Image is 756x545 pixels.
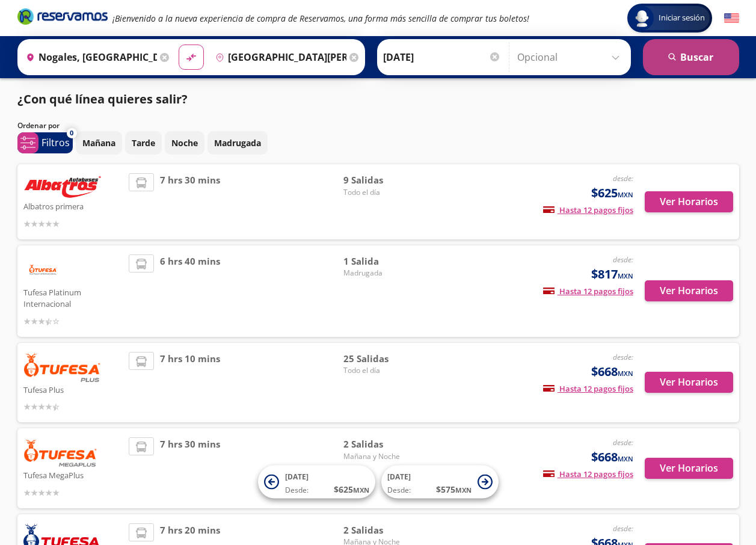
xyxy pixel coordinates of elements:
span: Hasta 12 pagos fijos [543,383,633,394]
p: Filtros [41,135,70,150]
span: 25 Salidas [343,352,428,366]
p: Madrugada [214,137,261,149]
p: Mañana [82,137,115,149]
small: MXN [618,369,633,378]
p: Tufesa Platinum Internacional [23,285,123,310]
button: Ver Horarios [645,191,733,212]
span: 7 hrs 10 mins [160,352,220,414]
img: Albatros primera [23,173,102,199]
small: MXN [455,485,472,494]
p: ¿Con qué línea quieres salir? [17,90,188,108]
span: $668 [591,363,633,381]
span: $817 [591,265,633,283]
button: 0Filtros [17,132,73,153]
p: Tufesa MegaPlus [23,467,123,482]
small: MXN [353,485,369,494]
em: desde: [613,437,633,448]
span: [DATE] [387,472,411,482]
button: Tarde [125,131,162,155]
button: Ver Horarios [645,280,733,301]
button: Noche [165,131,204,155]
small: MXN [618,190,633,199]
span: $668 [591,448,633,466]
span: Hasta 12 pagos fijos [543,469,633,479]
button: Ver Horarios [645,458,733,479]
input: Elegir Fecha [383,42,501,72]
img: Tufesa Platinum Internacional [23,254,63,285]
small: MXN [618,271,633,280]
span: 1 Salida [343,254,428,268]
input: Buscar Origen [21,42,157,72]
span: Madrugada [343,268,428,279]
em: ¡Bienvenido a la nueva experiencia de compra de Reservamos, una forma más sencilla de comprar tus... [112,13,529,24]
span: Hasta 12 pagos fijos [543,286,633,297]
span: 2 Salidas [343,523,428,537]
button: Mañana [76,131,122,155]
p: Ordenar por [17,120,60,131]
button: [DATE]Desde:$625MXN [258,466,375,499]
em: desde: [613,173,633,183]
em: desde: [613,254,633,265]
span: 2 Salidas [343,437,428,451]
span: $625 [591,184,633,202]
em: desde: [613,352,633,362]
span: Desde: [285,485,309,496]
button: Ver Horarios [645,372,733,393]
span: Desde: [387,485,411,496]
p: Noche [171,137,198,149]
i: Brand Logo [17,7,108,25]
span: [DATE] [285,472,309,482]
input: Buscar Destino [211,42,346,72]
a: Brand Logo [17,7,108,29]
span: $ 625 [334,483,369,496]
span: Todo el día [343,365,428,376]
span: 6 hrs 40 mins [160,254,220,328]
button: [DATE]Desde:$575MXN [381,466,499,499]
button: Madrugada [207,131,268,155]
span: Hasta 12 pagos fijos [543,205,633,215]
span: Iniciar sesión [654,12,710,24]
span: 7 hrs 30 mins [160,173,220,230]
p: Albatros primera [23,199,123,213]
p: Tufesa Plus [23,382,123,396]
img: Tufesa Plus [23,352,102,382]
p: Tarde [132,137,155,149]
button: English [724,11,739,26]
span: Mañana y Noche [343,451,428,462]
span: $ 575 [436,483,472,496]
em: desde: [613,523,633,534]
img: Tufesa MegaPlus [23,437,98,467]
span: 0 [70,128,73,138]
span: Todo el día [343,187,428,198]
small: MXN [618,454,633,463]
span: 9 Salidas [343,173,428,187]
input: Opcional [517,42,625,72]
button: Buscar [643,39,739,75]
span: 7 hrs 30 mins [160,437,220,499]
